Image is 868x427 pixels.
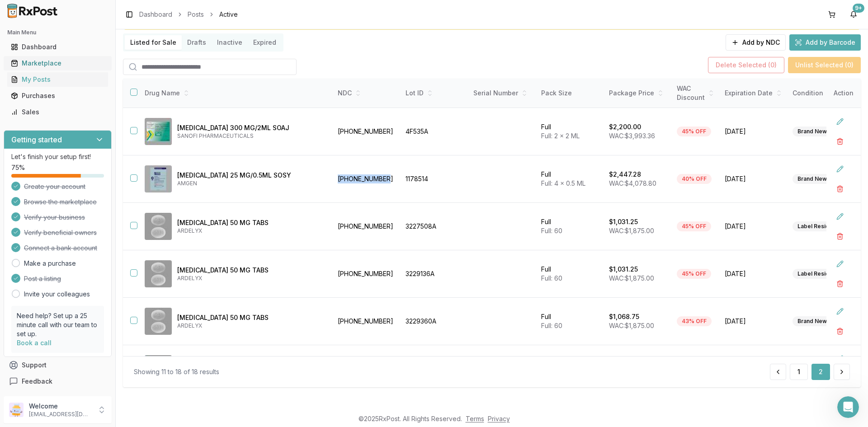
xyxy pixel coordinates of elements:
div: Showing 11 to 18 of 18 results [134,367,219,376]
a: Book a call [17,339,52,347]
button: Feedback [4,373,112,389]
div: 45% OFF [677,269,711,279]
div: Package Price [609,89,666,98]
span: Create your account [24,182,85,191]
a: Sales [7,104,108,120]
button: Inactive [212,35,248,50]
button: Edit [832,351,848,367]
p: ARDELYX [177,322,325,329]
p: [MEDICAL_DATA] 50 MG TABS [177,266,325,275]
p: [MEDICAL_DATA] 25 MG/0.5ML SOSY [177,171,325,180]
span: Verify your business [24,213,85,222]
span: [DATE] [725,317,782,326]
a: Invite your colleagues [24,290,90,299]
span: Full: 4 x 0.5 ML [541,179,585,187]
span: [DATE] [725,269,782,278]
nav: breadcrumb [139,10,238,19]
button: My Posts [4,72,112,87]
td: Full [536,298,604,345]
img: Ibsrela 50 MG TABS [145,213,172,240]
p: Need help? Set up a 25 minute call with our team to set up. [17,311,99,338]
img: User avatar [9,403,24,417]
button: 9+ [846,7,861,22]
button: Delete [832,133,848,150]
td: PAR1252 [400,345,468,393]
a: Marketplace [7,55,108,71]
span: WAC: $4,078.80 [609,179,656,187]
span: Feedback [22,377,52,386]
img: Dupixent 300 MG/2ML SOAJ [145,118,172,145]
td: Full [536,155,604,203]
span: WAC: $1,875.00 [609,322,654,329]
p: $1,031.25 [609,217,638,226]
p: Welcome [29,402,92,411]
p: $2,200.00 [609,122,641,131]
button: Expired [248,35,282,50]
td: [PHONE_NUMBER] [332,298,400,345]
iframe: Intercom live chat [837,396,859,418]
div: WAC Discount [677,84,714,102]
span: [DATE] [725,174,782,183]
td: 3229136A [400,250,468,298]
td: [PHONE_NUMBER] [332,108,400,155]
td: Full [536,108,604,155]
div: Drug Name [145,89,325,98]
div: Expiration Date [725,89,782,98]
button: Edit [832,161,848,177]
div: My Posts [11,75,104,84]
p: $1,031.25 [609,265,638,274]
div: Purchases [11,91,104,100]
td: 3227508A [400,203,468,250]
div: Dashboard [11,42,104,52]
h3: Getting started [11,134,62,145]
a: My Posts [7,71,108,88]
span: Active [219,10,238,19]
div: Marketplace [11,59,104,68]
button: 1 [790,364,808,380]
h2: Main Menu [7,29,108,36]
button: Support [4,357,112,373]
button: Purchases [4,89,112,103]
p: Let's finish your setup first! [11,152,104,161]
a: Dashboard [139,10,172,19]
td: [PHONE_NUMBER] [332,155,400,203]
p: [EMAIL_ADDRESS][DOMAIN_NAME] [29,411,92,418]
button: Marketplace [4,56,112,70]
div: Brand New [793,127,832,136]
button: Drafts [182,35,212,50]
img: Ozempic (2 MG/DOSE) 8 MG/3ML SOPN [145,355,172,382]
button: Edit [832,303,848,319]
span: Full: 60 [541,322,562,329]
td: [PHONE_NUMBER] [332,203,400,250]
button: Dashboard [4,40,112,54]
td: 3229360A [400,298,468,345]
button: Add by Barcode [789,34,861,51]
div: Label Residue [793,221,841,231]
span: WAC: $1,875.00 [609,274,654,282]
div: 43% OFF [677,316,712,326]
th: Action [826,79,861,108]
img: Ibsrela 50 MG TABS [145,260,172,287]
div: Sales [11,108,104,117]
span: 75 % [11,163,25,172]
p: SANOFI PHARMACEUTICALS [177,132,325,140]
button: Add by NDC [726,34,786,51]
button: Delete [832,181,848,197]
td: Full [536,345,604,393]
a: Posts [188,10,204,19]
th: Condition [787,79,855,108]
div: Serial Number [473,89,530,98]
button: Delete [832,276,848,292]
p: [MEDICAL_DATA] 50 MG TABS [177,218,325,227]
button: 2 [811,364,830,380]
span: [DATE] [725,127,782,136]
button: Listed for Sale [125,35,182,50]
th: Pack Size [536,79,604,108]
div: 9+ [853,4,864,13]
button: Edit [832,113,848,130]
button: Edit [832,208,848,225]
div: 40% OFF [677,174,712,184]
button: Delete [832,323,848,339]
td: 4F535A [400,108,468,155]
